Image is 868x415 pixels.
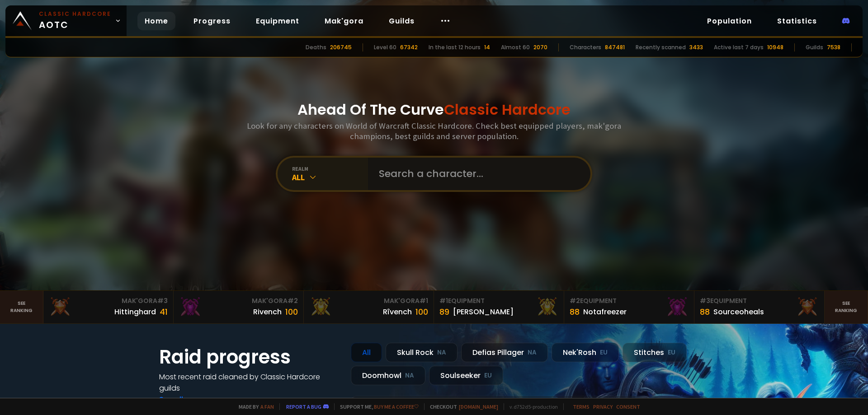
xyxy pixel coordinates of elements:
[700,296,710,305] span: # 3
[570,296,580,305] span: # 2
[351,366,425,385] div: Doomhowl
[292,172,368,182] div: All
[292,165,368,172] div: realm
[437,348,446,357] small: NA
[504,403,558,410] span: v. d752d5 - production
[583,306,627,317] div: Notafreezer
[297,99,571,121] h1: Ahead Of The Curve
[700,296,819,306] div: Equipment
[570,306,580,318] div: 88
[304,291,434,323] a: Mak'Gora#1Rîvench100
[351,343,382,362] div: All
[714,43,764,51] div: Active last 7 days
[713,306,764,317] div: Sourceoheals
[429,366,503,385] div: Soulseeker
[39,10,111,18] small: Classic Hardcore
[439,306,449,318] div: 89
[114,306,156,317] div: Hittinghard
[694,291,825,323] a: #3Equipment88Sourceoheals
[668,348,675,357] small: EU
[600,348,608,357] small: EU
[623,343,687,362] div: Stitches
[233,403,274,410] span: Made by
[767,43,783,51] div: 10948
[285,306,298,318] div: 100
[484,371,492,380] small: EU
[386,343,458,362] div: Skull Rock
[420,296,428,305] span: # 1
[564,291,694,323] a: #2Equipment88Notafreezer
[159,343,340,371] h1: Raid progress
[570,296,689,306] div: Equipment
[573,403,590,410] a: Terms
[501,43,530,51] div: Almost 60
[306,43,326,51] div: Deaths
[159,371,340,394] h4: Most recent raid cleaned by Classic Hardcore guilds
[439,296,448,305] span: # 1
[453,306,514,317] div: [PERSON_NAME]
[330,43,352,51] div: 206745
[374,43,396,51] div: Level 60
[825,291,868,323] a: Seeranking
[636,43,686,51] div: Recently scanned
[159,394,218,405] a: See all progress
[429,43,481,51] div: In the last 12 hours
[334,403,419,410] span: Support me,
[434,291,564,323] a: #1Equipment89[PERSON_NAME]
[484,43,490,51] div: 14
[174,291,304,323] a: Mak'Gora#2Rivench100
[461,343,548,362] div: Defias Pillager
[160,306,168,318] div: 41
[253,306,282,317] div: Rivench
[186,12,238,30] a: Progress
[157,296,168,305] span: # 3
[39,10,111,32] span: AOTC
[528,348,537,357] small: NA
[593,403,613,410] a: Privacy
[459,403,498,410] a: [DOMAIN_NAME]
[49,296,168,306] div: Mak'Gora
[700,12,759,30] a: Population
[383,306,412,317] div: Rîvench
[382,12,422,30] a: Guilds
[827,43,840,51] div: 7538
[317,12,371,30] a: Mak'gora
[179,296,298,306] div: Mak'Gora
[689,43,703,51] div: 3433
[700,306,710,318] div: 88
[605,43,625,51] div: 847481
[260,403,274,410] a: a fan
[249,12,307,30] a: Equipment
[137,12,175,30] a: Home
[405,371,414,380] small: NA
[309,296,428,306] div: Mak'Gora
[552,343,619,362] div: Nek'Rosh
[374,403,419,410] a: Buy me a coffee
[243,121,625,141] h3: Look for any characters on World of Warcraft Classic Hardcore. Check best equipped players, mak'g...
[439,296,558,306] div: Equipment
[373,158,580,190] input: Search a character...
[533,43,547,51] div: 2070
[770,12,824,30] a: Statistics
[444,99,571,120] span: Classic Hardcore
[806,43,823,51] div: Guilds
[424,403,498,410] span: Checkout
[570,43,601,51] div: Characters
[415,306,428,318] div: 100
[43,291,174,323] a: Mak'Gora#3Hittinghard41
[5,5,127,36] a: Classic HardcoreAOTC
[616,403,640,410] a: Consent
[288,296,298,305] span: # 2
[400,43,418,51] div: 67342
[286,403,321,410] a: Report a bug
